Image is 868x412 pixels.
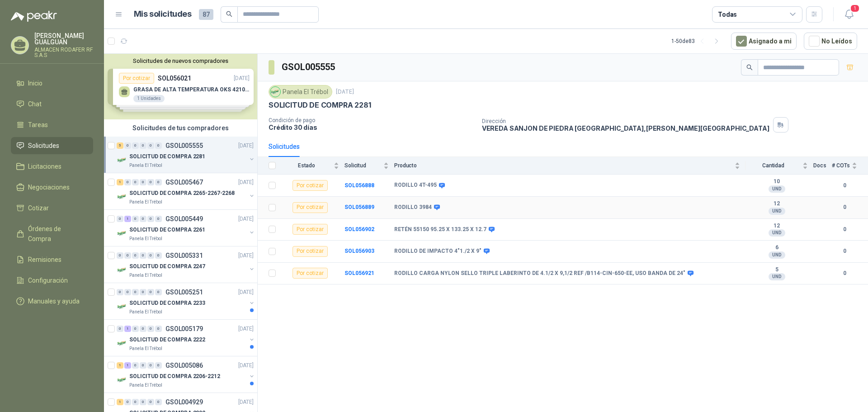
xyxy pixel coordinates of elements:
[117,155,127,166] img: Company Logo
[344,248,374,254] b: SOL056903
[238,325,254,333] p: [DATE]
[155,179,162,185] div: 0
[132,362,139,369] div: 0
[731,33,797,50] button: Asignado a mi
[132,289,139,295] div: 0
[850,4,860,13] span: 1
[129,226,205,234] p: SOLICITUD DE COMPRA 2261
[147,252,154,259] div: 0
[140,252,146,259] div: 0
[832,269,857,278] b: 0
[769,185,785,193] div: UND
[769,251,785,259] div: UND
[124,252,131,259] div: 0
[344,204,374,210] b: SOL056889
[281,157,344,175] th: Estado
[129,382,162,389] p: Panela El Trébol
[394,157,745,175] th: Producto
[482,118,769,124] p: Dirección
[269,123,475,131] p: Crédito 30 días
[269,85,332,99] div: Panela El Trébol
[155,252,162,259] div: 0
[292,268,328,279] div: Por cotizar
[165,399,203,405] p: GSOL004929
[482,124,769,132] p: VEREDA SANJON DE PIEDRA [GEOGRAPHIC_DATA] , [PERSON_NAME][GEOGRAPHIC_DATA]
[11,158,93,175] a: Licitaciones
[129,345,162,352] p: Panela El Trébol
[117,140,255,169] a: 5 0 0 0 0 0 GSOL005555[DATE] Company LogoSOLICITUD DE COMPRA 2281Panela El Trébol
[155,142,162,149] div: 0
[155,399,162,405] div: 0
[140,399,146,405] div: 0
[282,60,336,74] h3: GSOL005555
[132,252,139,259] div: 0
[34,47,93,58] p: ALMACEN RODAFER RF S.A.S
[117,360,255,389] a: 1 1 0 0 0 0 GSOL005086[DATE] Company LogoSOLICITUD DE COMPRA 2206-2212Panela El Trébol
[28,78,42,88] span: Inicio
[394,270,685,277] b: RODILLO CARGA NYLON SELLO TRIPLE LABERINTO DE 4.1/2 X 9,1/2 REF /B114-CIN-650-EE, USO BANDA DE 24"
[165,362,203,369] p: GSOL005086
[117,287,255,316] a: 0 0 0 0 0 0 GSOL005251[DATE] Company LogoSOLICITUD DE COMPRA 2233Panela El Trébol
[124,216,131,222] div: 1
[238,398,254,407] p: [DATE]
[769,273,785,280] div: UND
[11,220,93,247] a: Órdenes de Compra
[129,262,205,271] p: SOLICITUD DE COMPRA 2247
[832,181,857,190] b: 0
[718,9,737,19] div: Todas
[832,247,857,256] b: 0
[155,326,162,332] div: 0
[292,224,328,235] div: Por cotizar
[199,9,213,20] span: 87
[34,33,93,45] p: [PERSON_NAME] GUALGUAN
[281,162,332,169] span: Estado
[28,296,80,306] span: Manuales y ayuda
[129,152,205,161] p: SOLICITUD DE COMPRA 2281
[117,252,123,259] div: 0
[117,228,127,239] img: Company Logo
[238,251,254,260] p: [DATE]
[117,179,123,185] div: 1
[238,288,254,297] p: [DATE]
[28,224,85,244] span: Órdenes de Compra
[769,229,785,237] div: UND
[147,362,154,369] div: 0
[270,87,280,97] img: Company Logo
[134,8,192,21] h1: Mis solicitudes
[344,157,394,175] th: Solicitud
[745,244,808,251] b: 6
[140,216,146,222] div: 0
[117,289,123,295] div: 0
[132,399,139,405] div: 0
[344,162,382,169] span: Solicitud
[117,216,123,222] div: 0
[11,293,93,310] a: Manuales y ayuda
[344,270,374,276] b: SOL056921
[165,252,203,259] p: GSOL005331
[155,216,162,222] div: 0
[344,182,374,189] a: SOL056888
[238,178,254,187] p: [DATE]
[147,216,154,222] div: 0
[745,266,808,274] b: 5
[132,216,139,222] div: 0
[147,326,154,332] div: 0
[226,11,232,17] span: search
[344,226,374,232] a: SOL056902
[117,213,255,242] a: 0 1 0 0 0 0 GSOL005449[DATE] Company LogoSOLICITUD DE COMPRA 2261Panela El Trébol
[11,137,93,154] a: Solicitudes
[117,177,255,206] a: 1 0 0 0 0 0 GSOL005467[DATE] Company LogoSOLICITUD DE COMPRA 2265-2267-2268Panela El Trébol
[28,182,70,192] span: Negociaciones
[165,289,203,295] p: GSOL005251
[124,362,131,369] div: 1
[671,34,724,48] div: 1 - 50 de 83
[269,117,475,123] p: Condición de pago
[117,301,127,312] img: Company Logo
[124,326,131,332] div: 1
[745,162,801,169] span: Cantidad
[129,162,162,169] p: Panela El Trébol
[117,142,123,149] div: 5
[129,235,162,242] p: Panela El Trébol
[129,199,162,206] p: Panela El Trébol
[238,361,254,370] p: [DATE]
